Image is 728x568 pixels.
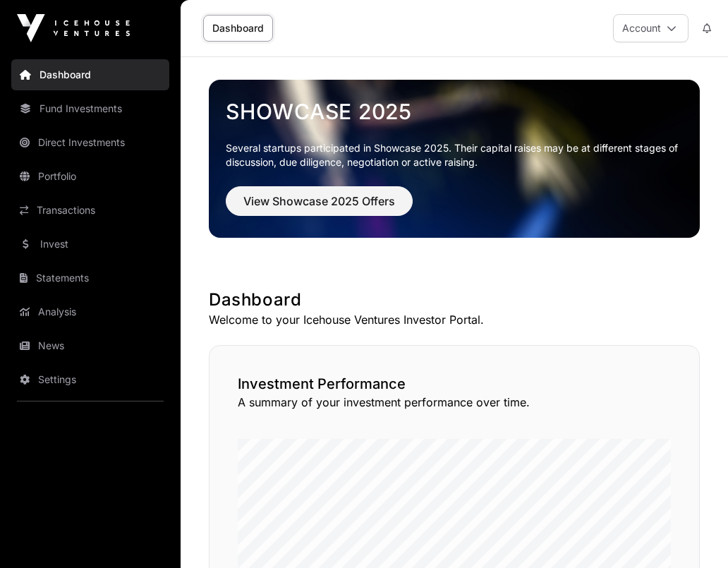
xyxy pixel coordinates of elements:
[209,289,700,311] h1: Dashboard
[238,394,671,411] p: A summary of your investment performance over time.
[226,186,413,216] button: View Showcase 2025 Offers
[11,195,169,226] a: Transactions
[11,296,169,327] a: Analysis
[11,127,169,158] a: Direct Investments
[17,14,130,42] img: Icehouse Ventures Logo
[226,200,413,214] a: View Showcase 2025 Offers
[243,193,395,210] span: View Showcase 2025 Offers
[209,311,700,328] p: Welcome to your Icehouse Ventures Investor Portal.
[226,99,683,124] a: Showcase 2025
[226,141,683,169] p: Several startups participated in Showcase 2025. Their capital raises may be at different stages o...
[11,229,169,260] a: Invest
[11,161,169,192] a: Portfolio
[11,364,169,395] a: Settings
[11,59,169,90] a: Dashboard
[613,14,688,42] button: Account
[238,374,671,394] h2: Investment Performance
[11,330,169,361] a: News
[657,500,728,568] iframe: Chat Widget
[11,262,169,294] a: Statements
[11,93,169,124] a: Fund Investments
[209,80,700,238] img: Showcase 2025
[203,15,273,42] a: Dashboard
